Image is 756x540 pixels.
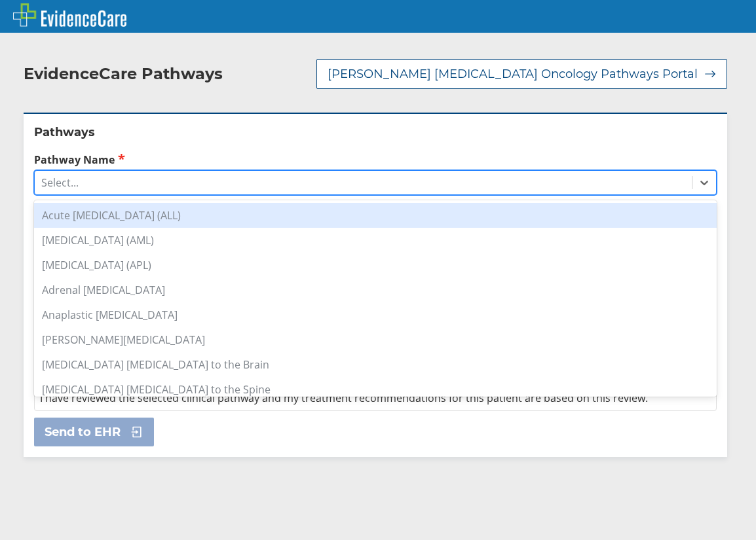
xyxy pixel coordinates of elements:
img: EvidenceCare [13,3,126,27]
span: I have reviewed the selected clinical pathway and my treatment recommendations for this patient a... [40,391,648,405]
h2: EvidenceCare Pathways [24,64,223,84]
span: Send to EHR [45,424,121,440]
label: Pathway Name [34,152,717,167]
span: [PERSON_NAME] [MEDICAL_DATA] Oncology Pathways Portal [328,66,698,82]
div: Adrenal [MEDICAL_DATA] [34,278,717,302]
div: Select... [41,175,79,190]
button: [PERSON_NAME] [MEDICAL_DATA] Oncology Pathways Portal [316,59,727,89]
button: Send to EHR [34,418,154,446]
div: [PERSON_NAME][MEDICAL_DATA] [34,327,717,352]
div: Acute [MEDICAL_DATA] (ALL) [34,203,717,228]
div: [MEDICAL_DATA] [MEDICAL_DATA] to the Spine [34,377,717,402]
h2: Pathways [34,124,717,140]
div: [MEDICAL_DATA] (AML) [34,228,717,253]
div: [MEDICAL_DATA] (APL) [34,253,717,278]
div: [MEDICAL_DATA] [MEDICAL_DATA] to the Brain [34,352,717,377]
div: Anaplastic [MEDICAL_DATA] [34,302,717,327]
